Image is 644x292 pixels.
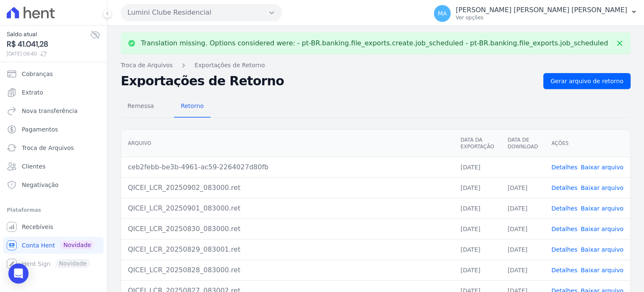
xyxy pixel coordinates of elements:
[454,218,501,239] td: [DATE]
[122,97,159,114] span: Remessa
[551,246,577,253] a: Detalhes
[501,198,545,218] td: [DATE]
[7,66,100,272] nav: Sidebar
[501,239,545,260] td: [DATE]
[581,267,623,274] a: Baixar arquivo
[22,70,53,78] span: Cobranças
[581,226,623,232] a: Baixar arquivo
[3,66,104,82] a: Cobranças
[456,14,627,21] p: Ver opções
[121,4,282,21] button: Lumini Clube Residencial
[3,218,104,235] a: Recebíveis
[581,184,623,191] a: Baixar arquivo
[454,177,501,198] td: [DATE]
[60,240,94,250] span: Novidade
[581,246,623,253] a: Baixar arquivo
[3,176,104,193] a: Negativação
[3,158,104,175] a: Clientes
[501,260,545,280] td: [DATE]
[22,241,55,250] span: Conta Hent
[22,125,58,134] span: Pagamentos
[121,61,631,70] nav: Breadcrumb
[545,130,630,157] th: Ações
[551,164,577,171] a: Detalhes
[121,130,454,157] th: Arquivo
[581,205,623,212] a: Baixar arquivo
[551,226,577,232] a: Detalhes
[128,162,447,172] div: ceb2febb-be3b-4961-ac59-2264027d80fb
[7,205,100,215] div: Plataformas
[3,84,104,101] a: Extrato
[581,164,623,171] a: Baixar arquivo
[128,203,447,213] div: QICEI_LCR_20250901_083000.ret
[7,50,90,58] span: [DATE] 09:40
[551,205,577,212] a: Detalhes
[438,11,447,16] span: MA
[121,75,537,87] h2: Exportações de Retorno
[543,73,631,89] a: Gerar arquivo de retorno
[551,267,577,274] a: Detalhes
[501,177,545,198] td: [DATE]
[454,239,501,260] td: [DATE]
[128,224,447,234] div: QICEI_LCR_20250830_083000.ret
[22,162,45,171] span: Clientes
[7,30,90,39] span: Saldo atual
[195,61,265,70] a: Exportações de Retorno
[501,130,545,157] th: Data de Download
[128,265,447,275] div: QICEI_LCR_20250828_083000.ret
[454,130,501,157] th: Data da Exportação
[454,157,501,177] td: [DATE]
[8,263,29,284] div: Open Intercom Messenger
[3,121,104,138] a: Pagamentos
[3,103,104,119] a: Nova transferência
[3,237,104,254] a: Conta Hent Novidade
[141,39,608,47] p: Translation missing. Options considered were: - pt-BR.banking.file_exports.create.job_scheduled -...
[22,223,53,231] span: Recebíveis
[121,61,173,70] a: Troca de Arquivos
[454,260,501,280] td: [DATE]
[7,39,90,50] span: R$ 41.041,28
[551,77,623,85] span: Gerar arquivo de retorno
[3,139,104,156] a: Troca de Arquivos
[456,6,627,14] p: [PERSON_NAME] [PERSON_NAME] [PERSON_NAME]
[128,183,447,193] div: QICEI_LCR_20250902_083000.ret
[174,96,210,118] a: Retorno
[551,184,577,191] a: Detalhes
[22,88,43,97] span: Extrato
[501,218,545,239] td: [DATE]
[454,198,501,218] td: [DATE]
[22,181,59,189] span: Negativação
[22,107,78,115] span: Nova transferência
[121,96,161,118] a: Remessa
[22,144,74,152] span: Troca de Arquivos
[176,97,209,114] span: Retorno
[128,245,447,255] div: QICEI_LCR_20250829_083001.ret
[427,2,644,25] button: MA [PERSON_NAME] [PERSON_NAME] [PERSON_NAME] Ver opções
